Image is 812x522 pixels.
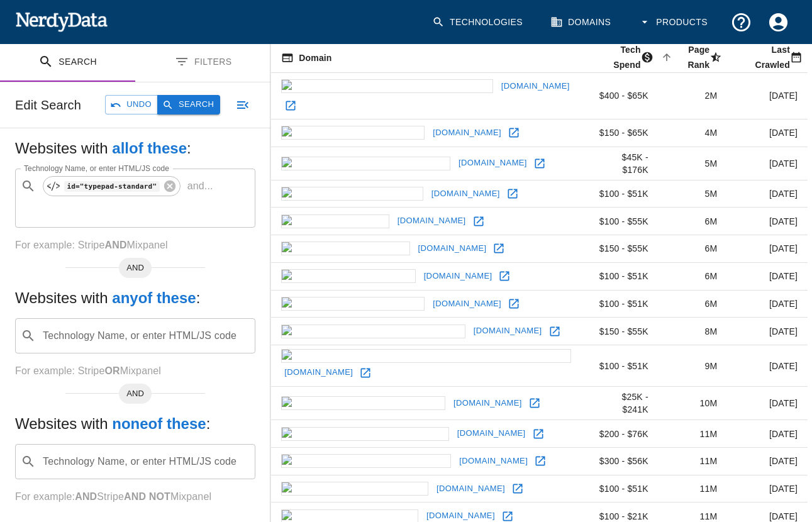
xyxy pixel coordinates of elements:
td: $100 - $51K [584,290,658,318]
h5: Websites with : [15,414,255,434]
img: manufacturing-operations-management.com icon [281,349,570,363]
img: laurajames.com icon [281,242,409,255]
a: Open lawprofessorblogs.com in new window [530,154,549,173]
a: Open walletmouth.com in new window [495,267,514,286]
a: Open themishmash.com in new window [503,184,522,203]
img: femmesavanttout.com icon [281,396,445,410]
td: $150 - $55K [584,318,658,345]
a: [DOMAIN_NAME] [394,211,469,231]
a: [DOMAIN_NAME] [455,153,530,173]
span: The estimated minimum and maximum annual tech spend each webpage has, based on the free, freemium... [584,42,658,72]
div: id="typepad-standard" [43,176,181,196]
td: 2M [659,73,728,119]
a: Technologies [425,4,533,41]
td: 5M [659,147,728,180]
a: Open alaskanomics.com in new window [504,123,523,142]
b: none of these [112,415,206,432]
td: $150 - $65K [584,119,658,147]
a: Domains [543,4,621,41]
td: [DATE] [727,387,808,420]
img: petinsuranceguideus.com icon [281,325,465,338]
p: For example: Stripe Mixpanel [15,364,255,379]
a: Open manufacturing-operations-management.com in new window [356,364,375,382]
button: Search [157,95,220,114]
span: Most recent date this website was successfully crawled [727,42,808,72]
span: AND [119,262,152,274]
button: Filters [135,42,270,82]
td: $100 - $51K [584,345,658,387]
b: AND [75,491,97,502]
a: Open doggonedelightfulstampin.com in new window [281,96,300,115]
td: [DATE] [727,262,808,290]
a: [DOMAIN_NAME] [430,123,504,143]
button: Products [631,4,718,41]
td: [DATE] [727,475,808,503]
td: [DATE] [727,420,808,448]
img: dhamel.com icon [281,214,389,228]
a: [DOMAIN_NAME] [456,452,531,471]
img: NerdyData.com [15,9,108,34]
td: [DATE] [727,318,808,345]
b: OR [104,365,120,376]
a: [DOMAIN_NAME] [454,424,529,443]
td: $100 - $51K [584,180,658,208]
label: Technology Name, or enter HTML/JS code [24,163,169,174]
td: 6M [659,290,728,318]
p: For example: Stripe Mixpanel [15,238,255,253]
img: suzetteroberts.com icon [281,482,428,496]
code: id="typepad-standard" [64,181,160,192]
td: $45K - $176K [584,147,658,180]
td: 11M [659,447,728,475]
td: [DATE] [727,208,808,235]
td: 9M [659,345,728,387]
td: 11M [659,420,728,448]
td: $25K - $241K [584,387,658,420]
td: $300 - $56K [584,447,658,475]
td: 10M [659,387,728,420]
td: 4M [659,119,728,147]
img: verysocialnetwork.com icon [281,427,448,441]
td: [DATE] [727,73,808,119]
td: [DATE] [727,447,808,475]
img: meatgoatblog.com icon [281,297,425,311]
a: [DOMAIN_NAME] [430,294,504,314]
h5: Websites with : [15,288,255,308]
td: $400 - $65K [584,73,658,119]
a: [DOMAIN_NAME] [281,363,356,382]
button: Support and Documentation [723,4,760,41]
td: $100 - $51K [584,262,658,290]
a: Open dhamel.com in new window [469,212,488,231]
td: [DATE] [727,290,808,318]
img: walletmouth.com icon [281,269,415,283]
td: [DATE] [727,119,808,147]
b: AND [104,240,126,250]
b: any of these [112,289,196,306]
b: AND NOT [124,491,170,502]
img: thecallofyourbeing.com icon [281,454,451,468]
a: [DOMAIN_NAME] [421,267,496,286]
td: 11M [659,475,728,503]
img: alaskanomics.com icon [281,126,425,140]
a: [DOMAIN_NAME] [498,77,573,96]
td: [DATE] [727,180,808,208]
a: Open thecallofyourbeing.com in new window [531,452,550,470]
td: 8M [659,318,728,345]
img: doggonedelightfulstampin.com icon [281,79,492,93]
a: [DOMAIN_NAME] [415,239,490,258]
a: Open verysocialnetwork.com in new window [529,425,548,443]
img: lawprofessorblogs.com icon [281,157,450,170]
a: [DOMAIN_NAME] [470,321,545,341]
a: Open petinsuranceguideus.com in new window [545,322,564,341]
td: [DATE] [727,235,808,263]
td: [DATE] [727,147,808,180]
a: Open suzetteroberts.com in new window [508,479,527,498]
a: Open femmesavanttout.com in new window [525,394,544,413]
p: For example: Stripe Mixpanel [15,489,255,504]
a: Open meatgoatblog.com in new window [504,294,523,313]
a: [DOMAIN_NAME] [450,394,525,413]
td: 6M [659,208,728,235]
td: [DATE] [727,345,808,387]
button: Account Settings [760,4,797,41]
td: $100 - $51K [584,475,658,503]
h5: Websites with : [15,138,255,158]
